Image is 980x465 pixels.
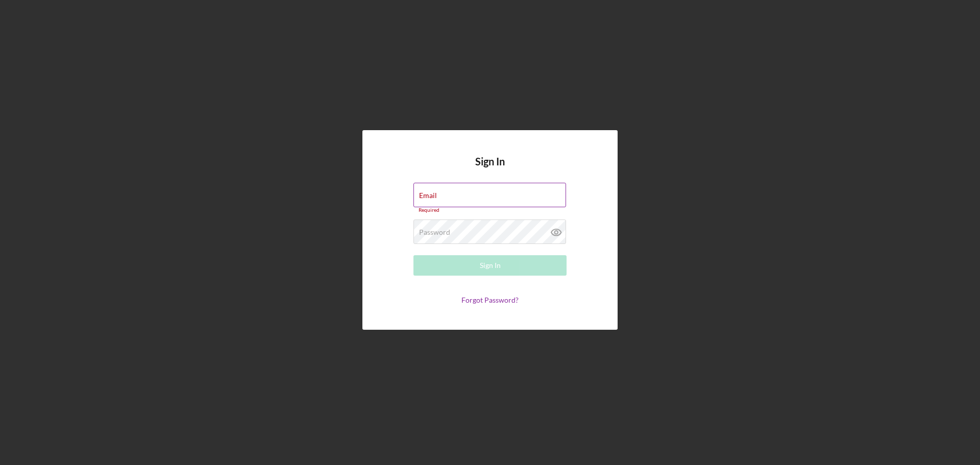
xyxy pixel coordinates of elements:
button: Sign In [413,255,567,276]
h4: Sign In [475,156,505,183]
label: Password [419,228,450,236]
div: Required [413,207,567,213]
div: Sign In [480,255,501,276]
a: Forgot Password? [461,296,519,304]
label: Email [419,191,437,200]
